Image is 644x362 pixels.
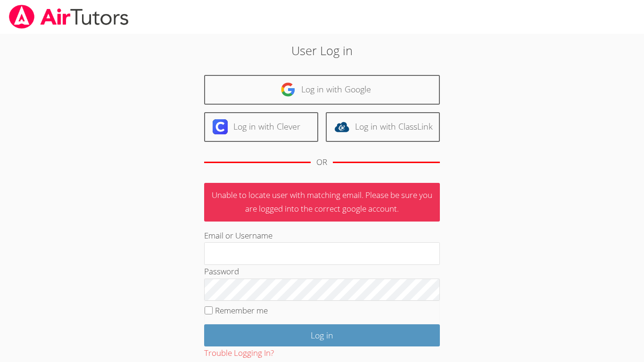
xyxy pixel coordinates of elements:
[334,119,349,134] img: classlink-logo-d6bb404cc1216ec64c9a2012d9dc4662098be43eaf13dc465df04b49fa7ab582.svg
[215,305,268,316] label: Remember me
[204,266,239,277] label: Password
[204,230,272,241] label: Email or Username
[213,119,228,134] img: clever-logo-6eab21bc6e7a338710f1a6ff85c0baf02591cd810cc4098c63d3a4b26e2feb20.svg
[148,41,496,59] h2: User Log in
[204,324,440,346] input: Log in
[204,75,440,105] a: Log in with Google
[8,5,130,29] img: airtutors_banner-c4298cdbf04f3fff15de1276eac7730deb9818008684d7c2e4769d2f7ddbe033.png
[326,112,440,142] a: Log in with ClassLink
[281,82,296,97] img: google-logo-50288ca7cdecda66e5e0955fdab243c47b7ad437acaf1139b6f446037453330a.svg
[204,183,440,222] p: Unable to locate user with matching email. Please be sure you are logged into the correct google ...
[204,112,318,142] a: Log in with Clever
[204,346,274,360] button: Trouble Logging In?
[316,156,327,169] div: OR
